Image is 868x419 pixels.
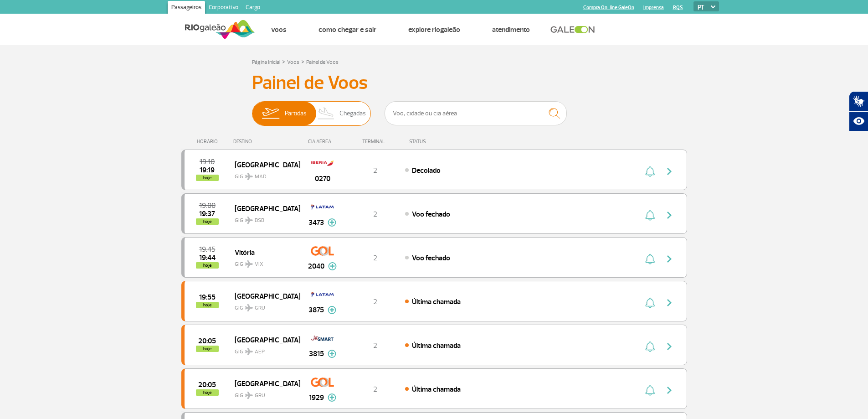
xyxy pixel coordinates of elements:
span: BSB [255,217,264,225]
span: GIG [235,387,293,400]
span: 2 [373,297,377,306]
div: Plugin de acessibilidade da Hand Talk. [849,91,868,131]
span: GRU [255,304,265,312]
span: Decolado [412,166,441,175]
input: Voo, cidade ou cia aérea [385,101,567,125]
span: [GEOGRAPHIC_DATA] [235,159,293,171]
img: seta-direita-painel-voo.svg [664,385,675,396]
span: 2025-09-26 19:00:00 [199,202,216,209]
img: mais-info-painel-voo.svg [328,350,336,358]
a: Painel de Voos [306,59,339,66]
img: sino-painel-voo.svg [645,210,655,221]
span: hoje [196,218,219,225]
span: 2040 [308,261,324,272]
span: Última chamada [412,297,461,306]
a: Imprensa [643,5,664,10]
a: > [301,56,304,67]
span: Chegadas [339,102,366,125]
span: 2 [373,385,377,394]
img: destiny_airplane.svg [245,173,253,180]
span: 0270 [315,173,330,184]
a: Cargo [242,1,264,16]
span: 3815 [309,348,324,359]
img: seta-direita-painel-voo.svg [664,253,675,264]
span: GIG [235,212,293,225]
button: Abrir recursos assistivos. [849,111,868,131]
img: destiny_airplane.svg [245,260,253,268]
span: 2025-09-26 20:05:00 [198,338,216,344]
a: Página Inicial [252,59,280,66]
span: Voo fechado [412,210,450,219]
span: hoje [196,389,219,396]
span: GIG [235,168,293,181]
img: seta-direita-painel-voo.svg [664,166,675,177]
span: [GEOGRAPHIC_DATA] [235,202,293,214]
a: > [282,56,285,67]
a: RQS [673,5,683,10]
img: slider-desembarque [313,102,340,125]
span: 2025-09-26 19:19:00 [200,167,215,173]
img: sino-painel-voo.svg [645,341,655,352]
span: GIG [235,255,293,269]
span: 2 [373,166,377,175]
span: 2025-09-26 19:55:00 [199,294,216,300]
img: mais-info-painel-voo.svg [328,306,336,314]
span: 1929 [309,392,324,403]
span: 2 [373,210,377,219]
span: GIG [235,343,293,356]
span: GIG [235,299,293,312]
a: Corporativo [205,1,242,16]
span: hoje [196,346,219,352]
img: sino-painel-voo.svg [645,297,655,308]
a: Como chegar e sair [318,25,376,34]
span: Última chamada [412,341,461,350]
div: TERMINAL [345,139,405,145]
img: sino-painel-voo.svg [645,253,655,264]
img: mais-info-painel-voo.svg [328,262,337,270]
a: Voos [287,59,299,66]
a: Passageiros [168,1,205,16]
a: Compra On-line GaleOn [583,5,634,10]
span: [GEOGRAPHIC_DATA] [235,334,293,346]
span: hoje [196,175,219,181]
div: STATUS [405,139,479,145]
div: HORÁRIO [184,139,234,145]
span: Partidas [285,102,307,125]
a: Atendimento [492,25,530,34]
img: seta-direita-painel-voo.svg [664,341,675,352]
img: seta-direita-painel-voo.svg [664,210,675,221]
span: 2025-09-26 19:44:10 [199,254,216,261]
img: mais-info-painel-voo.svg [328,393,336,402]
span: MAD [255,173,267,181]
span: 2025-09-26 20:05:00 [198,382,216,388]
span: 2025-09-26 19:10:00 [200,159,215,165]
button: Abrir tradutor de língua de sinais. [849,91,868,111]
img: sino-painel-voo.svg [645,166,655,177]
h3: Painel de Voos [252,72,616,94]
span: 3473 [308,217,324,228]
div: CIA AÉREA [300,139,345,145]
span: Última chamada [412,385,461,394]
span: [GEOGRAPHIC_DATA] [235,378,293,389]
span: Voo fechado [412,253,450,263]
img: mais-info-painel-voo.svg [328,218,336,227]
span: 3875 [308,305,324,316]
span: 2 [373,253,377,263]
span: 2 [373,341,377,350]
img: slider-embarque [256,102,285,125]
img: destiny_airplane.svg [245,392,253,399]
img: seta-direita-painel-voo.svg [664,297,675,308]
a: Voos [271,25,287,34]
img: destiny_airplane.svg [245,348,253,355]
img: sino-painel-voo.svg [645,385,655,396]
a: Explore RIOgaleão [408,25,460,34]
span: hoje [196,262,219,269]
span: 2025-09-26 19:37:33 [199,211,215,217]
span: hoje [196,302,219,308]
span: [GEOGRAPHIC_DATA] [235,290,293,302]
div: DESTINO [233,139,300,145]
span: Vitória [235,246,293,258]
span: VIX [255,260,263,269]
img: destiny_airplane.svg [245,217,253,224]
span: GRU [255,392,265,400]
